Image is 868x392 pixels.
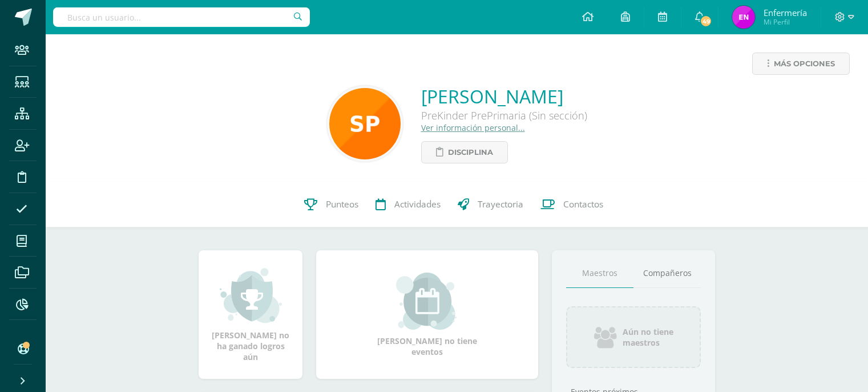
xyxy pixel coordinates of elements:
a: Actividades [367,182,449,227]
a: Punteos [296,182,367,227]
img: users_icon.png [594,326,617,349]
img: achievement_small.png [220,267,282,324]
span: Enfermería [764,7,807,18]
a: [PERSON_NAME] [421,84,587,109]
img: f838ecef2802ce960ab6c438920f12f5.png [329,88,401,159]
a: Ver información personal... [421,122,525,133]
span: 49 [700,15,712,27]
input: Busca un usuario... [53,7,310,27]
img: event_small.png [396,273,458,330]
span: Aún no tiene maestros [623,326,673,348]
span: Contactos [563,198,603,210]
span: Actividades [394,198,441,210]
div: [PERSON_NAME] no tiene eventos [370,273,485,357]
a: Trayectoria [449,182,532,227]
span: Disciplina [448,142,493,163]
span: Punteos [326,198,358,210]
span: Mi Perfil [764,17,807,27]
a: Contactos [532,182,612,227]
span: Más opciones [774,53,835,74]
div: PreKinder PrePrimaria (Sin sección) [421,109,587,122]
a: Compañeros [633,259,701,288]
span: Trayectoria [478,198,523,210]
div: [PERSON_NAME] no ha ganado logros aún [210,267,291,362]
a: Más opciones [752,53,850,75]
a: Maestros [566,259,633,288]
a: Disciplina [421,141,508,163]
img: 9282fce470099ad46d32b14798152acb.png [732,6,755,29]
